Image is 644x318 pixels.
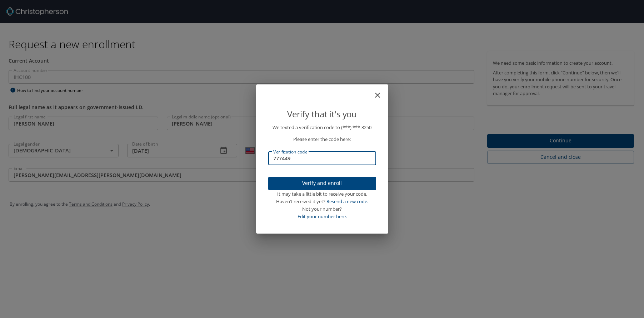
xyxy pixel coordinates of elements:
div: Not your number? [268,205,376,213]
a: Edit your number here. [298,213,347,220]
button: Verify and enroll [268,177,376,191]
p: Please enter the code here: [268,136,376,143]
button: close [377,87,385,96]
p: We texted a verification code to (***) ***- 3250 [268,124,376,131]
p: Verify that it's you [268,107,376,121]
span: Verify and enroll [274,179,370,188]
div: Haven’t received it yet? [268,198,376,205]
a: Resend a new code. [326,198,368,205]
div: It may take a little bit to receive your code. [268,190,376,198]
